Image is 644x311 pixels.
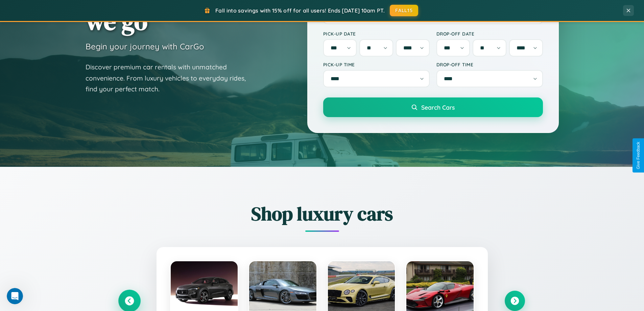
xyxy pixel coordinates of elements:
label: Pick-up Date [323,31,430,37]
h3: Begin your journey with CarGo [86,41,204,51]
span: Fall into savings with 15% off for all users! Ends [DATE] 10am PT. [215,7,385,14]
label: Drop-off Time [436,62,543,67]
iframe: Intercom live chat [7,288,23,304]
label: Drop-off Date [436,31,543,37]
span: Search Cars [421,104,455,111]
button: FALL15 [390,5,418,16]
label: Pick-up Time [323,62,430,67]
p: Discover premium car rentals with unmatched convenience. From luxury vehicles to everyday rides, ... [86,62,255,95]
button: Search Cars [323,97,543,117]
h2: Shop luxury cars [119,201,525,227]
div: Give Feedback [636,142,641,169]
